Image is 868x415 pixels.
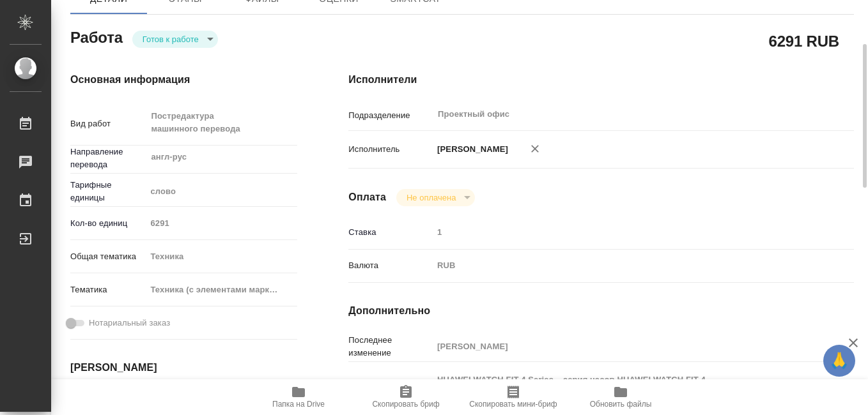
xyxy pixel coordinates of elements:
button: Не оплачена [403,192,460,203]
span: Скопировать бриф [372,400,439,409]
p: Ставка [348,226,433,239]
input: Пустое поле [146,214,297,232]
button: Папка на Drive [245,379,352,415]
h4: Дополнительно [348,303,854,319]
h2: 6291 RUB [769,30,839,52]
button: Скопировать мини-бриф [460,379,567,415]
div: Готов к работе [396,189,475,206]
span: Папка на Drive [272,400,325,409]
span: Обновить файлы [590,400,652,409]
input: Пустое поле [433,223,812,241]
p: Тематика [70,283,146,296]
input: Пустое поле [433,337,812,356]
p: Подразделение [348,109,433,122]
button: Удалить исполнителя [521,135,549,163]
button: 🙏 [823,345,855,377]
h4: Исполнители [348,72,854,87]
button: Обновить файлы [567,379,674,415]
p: Последнее изменение [348,334,433,359]
span: Скопировать мини-бриф [469,400,557,409]
div: слово [146,181,297,202]
span: 🙏 [828,347,850,374]
p: Направление перевода [70,146,146,171]
h4: [PERSON_NAME] [70,360,297,375]
div: Техника [146,246,297,268]
h2: Работа [70,25,123,48]
div: RUB [433,255,812,276]
p: Кол-во единиц [70,217,146,230]
p: Вид работ [70,117,146,130]
p: [PERSON_NAME] [433,143,508,156]
h4: Основная информация [70,72,297,87]
button: Готов к работе [139,34,203,45]
span: Нотариальный заказ [89,317,170,329]
div: Готов к работе [132,31,218,48]
p: Общая тематика [70,250,146,263]
div: Техника (с элементами маркетинга) [146,279,297,301]
p: Тарифные единицы [70,179,146,204]
p: Валюта [348,259,433,272]
p: Исполнитель [348,143,433,156]
button: Скопировать бриф [352,379,460,415]
h4: Оплата [348,190,386,205]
